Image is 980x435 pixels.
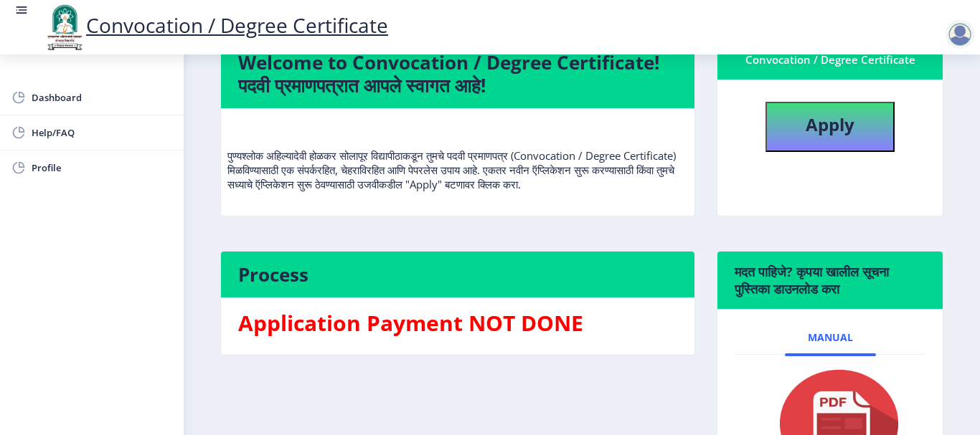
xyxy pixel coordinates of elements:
[806,113,854,136] b: Apply
[43,11,388,39] a: Convocation / Degree Certificate
[43,3,86,52] img: logo
[32,159,172,176] span: Profile
[735,51,925,68] div: Convocation / Degree Certificate
[238,51,677,97] h4: Welcome to Convocation / Degree Certificate! पदवी प्रमाणपत्रात आपले स्वागत आहे!
[808,332,853,343] span: Manual
[765,102,895,152] button: Apply
[227,120,688,191] p: पुण्यश्लोक अहिल्यादेवी होळकर सोलापूर विद्यापीठाकडून तुमचे पदवी प्रमाणपत्र (Convocation / Degree C...
[32,124,172,141] span: Help/FAQ
[238,263,677,286] h4: Process
[785,320,876,355] a: Manual
[735,263,925,297] h6: मदत पाहिजे? कृपया खालील सूचना पुस्तिका डाउनलोड करा
[32,89,172,106] span: Dashboard
[238,309,677,338] h3: Application Payment NOT DONE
